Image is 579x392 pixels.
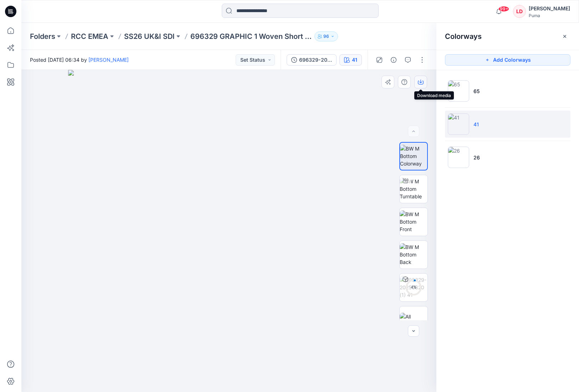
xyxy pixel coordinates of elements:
img: 41 [448,113,469,135]
div: 696329-20250820 (1) [299,56,332,64]
div: [PERSON_NAME] [529,4,570,13]
img: eyJhbGciOiJIUzI1NiIsImtpZCI6IjAiLCJzbHQiOiJzZXMiLCJ0eXAiOiJKV1QifQ.eyJkYXRhIjp7InR5cGUiOiJzdG9yYW... [68,70,390,392]
button: 41 [339,54,362,66]
a: Folders [30,31,55,41]
h2: Colorways [445,32,482,41]
p: 41 [473,121,479,128]
a: [PERSON_NAME] [88,57,129,63]
div: LD [513,5,526,18]
img: 26 [448,147,469,168]
div: 41 [352,56,357,64]
span: 99+ [498,6,509,12]
button: Details [388,54,399,66]
div: 4 % [405,284,422,290]
button: Add Colorways [445,54,570,66]
img: All colorways [400,313,427,328]
p: 696329 GRAPHIC 1 Woven Short 5'' [190,31,312,41]
img: 696329-20250820 (1) 41 [400,276,427,299]
button: 96 [314,31,338,41]
img: BW M Bottom Front [400,210,427,233]
img: BW M Bottom Turntable [400,178,427,200]
a: SS26 UK&I SDI [124,31,175,41]
img: BW M Bottom Colorway [400,145,427,167]
a: RCC EMEA [71,31,108,41]
p: 65 [473,87,480,95]
div: Puma [529,13,570,18]
img: 65 [448,80,469,102]
p: 96 [323,32,329,40]
span: Posted [DATE] 06:34 by [30,56,129,63]
button: 696329-20250820 (1) [287,54,337,66]
p: 26 [473,154,480,161]
img: BW M Bottom Back [400,243,427,266]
